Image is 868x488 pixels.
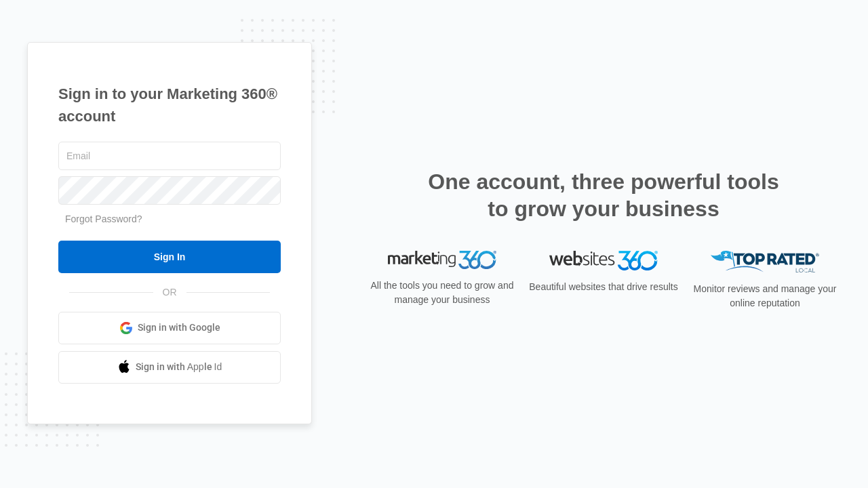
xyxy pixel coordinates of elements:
[58,312,281,344] a: Sign in with Google
[58,83,281,127] h1: Sign in to your Marketing 360® account
[388,251,496,270] img: Marketing 360
[58,142,281,170] input: Email
[58,351,281,384] a: Sign in with Apple Id
[689,282,841,310] p: Monitor reviews and manage your online reputation
[136,360,222,374] span: Sign in with Apple Id
[65,213,142,224] a: Forgot Password?
[711,251,819,273] img: Top Rated Local
[528,280,679,294] p: Beautiful websites that drive results
[138,321,220,335] span: Sign in with Google
[424,168,783,222] h2: One account, three powerful tools to grow your business
[366,279,518,307] p: All the tools you need to grow and manage your business
[153,285,186,300] span: OR
[58,241,281,273] input: Sign In
[549,251,658,270] img: Websites 360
